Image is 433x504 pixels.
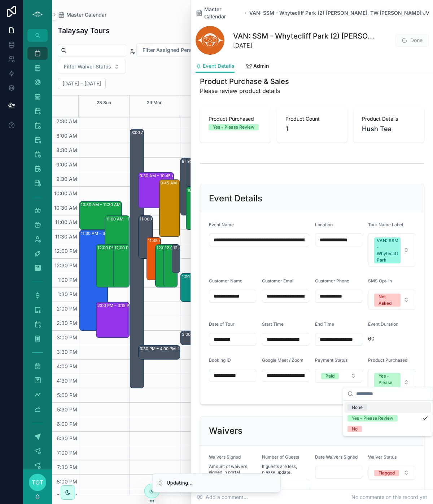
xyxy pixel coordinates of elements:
span: Product Purchased [368,357,407,363]
span: Amount of waivers signed in portal. [209,464,256,475]
span: 12:30 PM [53,262,79,268]
div: Paid [325,373,334,379]
div: 9:30 AM – 10:45 AM [140,172,180,179]
span: 6:30 PM [55,435,79,441]
span: 1 [285,124,339,134]
span: Event Duration [368,321,398,327]
button: Select Button [368,290,415,310]
div: 9:30 AM – 10:45 AM [139,173,173,208]
div: 11:00 AM – 12:30 PM [106,215,147,223]
span: Event Name [209,222,234,227]
div: Yes - Please Review [379,373,396,392]
div: 3:00 PM – 3:30 PMRemind staff to submit hours [181,331,230,345]
span: Waiver Status [368,454,397,460]
div: No [352,426,358,432]
div: 11:45 AM – 1:15 PM [148,237,186,244]
span: 6:00 PM [55,421,79,427]
span: SMS Opt-In [368,278,392,284]
a: Admin [246,59,269,74]
div: 9:45 AM – 11:45 AM [159,180,180,237]
div: 9:00 AM – 10:00 AM [187,158,228,165]
h1: Product Purchase & Sales [200,76,289,86]
div: 2:00 PM – 3:15 PM [97,302,135,309]
span: 2:30 PM [55,320,79,326]
h2: Waivers [209,425,242,437]
div: 12:00 PM – 1:30 PM [156,245,169,287]
button: Select Button [58,60,126,73]
span: Master Calendar [66,11,106,18]
span: Please review product details [200,86,289,95]
span: Payment Status [315,357,347,363]
div: 12:00 PM – 1:00 PM [172,245,180,273]
span: 12:00 PM [53,248,79,254]
span: Product Details [362,115,416,122]
div: Suggestions [343,401,433,436]
span: Customer Name [209,278,242,284]
h2: Event Details [209,193,262,204]
span: 8:30 AM [54,147,79,153]
span: 11:00 AM [53,219,79,225]
span: Customer Email [262,278,294,284]
span: Google Meet / Zoom [262,357,303,363]
div: 12:00 PM – 1:30 PM [96,245,124,287]
div: 3:00 PM – 3:30 PM [182,331,220,338]
div: 10:00 AM – 11:30 AM [186,187,195,229]
div: 12:00 PM – 1:30 PM [164,245,177,287]
div: 3:30 PM – 4:00 PM [140,345,178,352]
span: Product Count [285,115,339,122]
div: Not Asked [379,294,396,307]
span: Event Details [203,62,235,70]
span: Booking ID [209,357,231,363]
span: Waivers Signed [209,454,241,460]
button: Select Button [315,369,362,383]
div: 9:45 AM – 11:45 AM [161,179,200,187]
span: Start Time [262,321,284,327]
div: 1:00 PM – 2:00 PMVAN: SSM - [PERSON_NAME] (25) [PERSON_NAME], TW:[PERSON_NAME]-AIZE [181,273,230,302]
div: 11:00 AM – 12:30 PM [140,215,181,223]
div: 1:00 PM – 2:00 PM [182,273,219,280]
span: Location [315,222,333,227]
h2: [DATE] – [DATE] [62,80,101,87]
div: Flagged [379,470,395,476]
button: 28 Sun [97,95,111,110]
div: VAN: SSM - Whytecliff Park [377,237,398,263]
span: Filter Assigned Personnel [143,46,205,54]
span: Date Waivers Signed [315,454,358,460]
span: 11:30 AM [53,233,79,240]
span: Master Calendar [204,6,242,20]
span: Date of Tour [209,321,235,327]
span: Number of Guests [262,454,299,460]
span: Customer Phone [315,278,349,284]
span: 8:00 AM [54,133,79,139]
div: Updating... [167,480,193,487]
div: 11:30 AM – 3:00 PM [80,230,108,330]
span: 1:30 PM [56,291,79,297]
span: 5:30 PM [55,406,79,412]
span: 9:30 AM [54,176,79,182]
span: 7:00 PM [55,450,79,456]
div: 8:00 AM – 5:00 PM [131,129,170,136]
span: Admin [253,62,269,70]
h1: VAN: SSM - Whytecliff Park (2) [PERSON_NAME], TW:[PERSON_NAME]-JVTQ [233,31,375,41]
button: Select Button [368,466,415,480]
span: TOT [32,478,43,487]
div: Yes - Please Review [352,415,393,422]
div: 12:00 PM – 1:30 PM [157,244,196,251]
div: 29 Mon [147,95,162,110]
div: 12:00 PM – 1:00 PM [173,244,212,251]
div: 9:00 AM – 11:00 AM [182,158,222,165]
img: App logo [32,9,43,20]
span: 4:30 PM [55,378,79,384]
span: [DATE] [233,41,375,50]
div: Talaysay x [PERSON_NAME] connect [178,346,217,352]
span: 3:30 PM [55,349,79,355]
div: 12:00 PM – 1:30 PM [113,245,129,287]
span: 7:30 AM [55,118,79,124]
a: Master Calendar [58,11,106,18]
div: None [352,404,363,411]
div: 2:00 PM – 3:15 PM [96,302,129,338]
span: 5:00 PM [55,392,79,398]
span: 8:00 PM [55,478,79,485]
span: 3:00 PM [55,334,79,340]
